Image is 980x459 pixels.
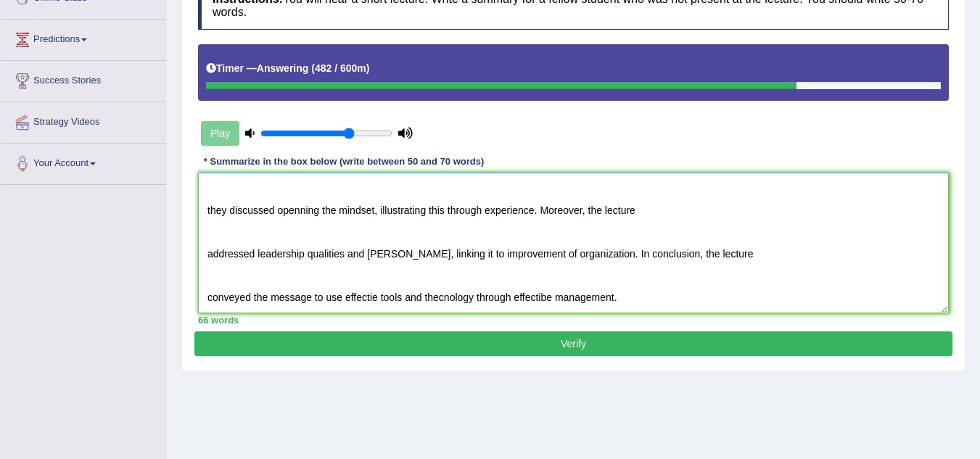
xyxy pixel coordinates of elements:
h5: Timer — [206,63,369,74]
b: 482 / 600m [315,62,366,74]
a: Success Stories [1,61,166,97]
a: Strategy Videos [1,102,166,138]
a: Your Account [1,144,166,180]
a: Predictions [1,20,166,56]
b: ) [366,62,370,74]
div: * Summarize in the box below (write between 50 and 70 words) [198,155,490,169]
button: Verify [194,331,952,356]
b: ( [311,62,315,74]
div: 66 words [198,313,949,327]
b: Answering [257,62,309,74]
